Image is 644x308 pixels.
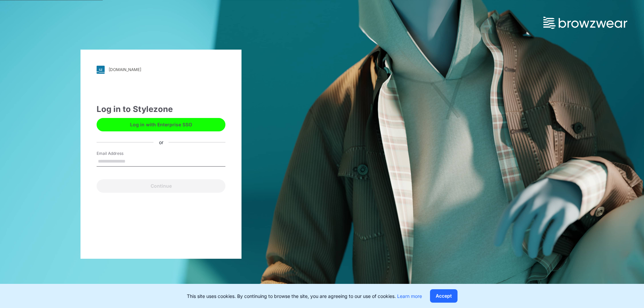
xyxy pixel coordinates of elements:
[97,118,225,131] button: Log in with Enterprise SSO
[154,139,169,146] div: or
[109,67,141,72] div: [DOMAIN_NAME]
[97,150,144,157] label: Email Address
[97,66,225,74] a: [DOMAIN_NAME]
[97,103,225,115] div: Log in to Stylezone
[187,293,422,300] p: This site uses cookies. By continuing to browse the site, you are agreeing to our use of cookies.
[97,66,105,74] img: svg+xml;base64,PHN2ZyB3aWR0aD0iMjgiIGhlaWdodD0iMjgiIHZpZXdCb3g9IjAgMCAyOCAyOCIgZmlsbD0ibm9uZSIgeG...
[543,17,627,29] img: browzwear-logo.73288ffb.svg
[397,293,422,299] a: Learn more
[430,289,458,303] button: Accept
